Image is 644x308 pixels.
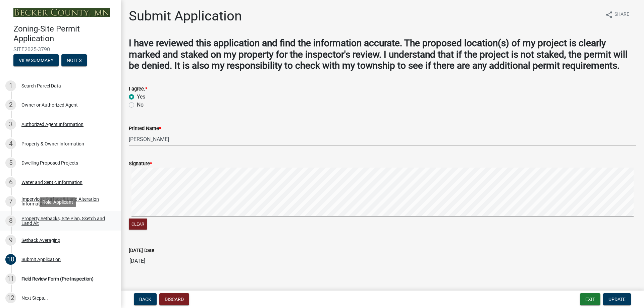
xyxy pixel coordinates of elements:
[5,119,16,130] div: 3
[40,217,76,226] div: Role: Applicant
[5,215,16,226] div: 8
[129,162,152,166] label: Signature
[5,158,16,168] div: 5
[605,11,613,19] i: share
[5,100,16,110] div: 2
[21,141,84,146] div: Property & Owner Information
[21,83,61,88] div: Search Parcel Data
[21,161,78,165] div: Dwelling Proposed Projects
[21,216,110,226] div: Property Setbacks, Site Plan, Sketch and Land Alt
[129,8,242,24] h1: Submit Application
[21,238,60,243] div: Setback Averaging
[40,197,76,207] div: Role: Applicant
[21,180,83,185] div: Water and Septic Information
[129,87,147,91] label: I agree.
[600,8,635,21] button: shareShare
[137,93,145,101] label: Yes
[5,138,16,149] div: 4
[5,235,16,246] div: 9
[5,273,16,284] div: 11
[129,248,154,253] label: [DATE] Date
[61,58,87,63] wm-modal-confirm: Notes
[139,297,151,302] span: Back
[159,293,189,305] button: Discard
[129,219,147,230] button: Clear
[21,122,84,127] div: Authorized Agent Information
[21,197,110,206] div: Impervious Surface & Land Alteration Information
[5,254,16,265] div: 10
[5,80,16,91] div: 1
[13,54,59,66] button: View Summary
[13,8,110,17] img: Becker County, Minnesota
[5,177,16,188] div: 6
[137,101,144,109] label: No
[21,103,78,107] div: Owner or Authorized Agent
[603,293,631,305] button: Update
[61,54,87,66] button: Notes
[21,257,61,262] div: Submit Application
[5,196,16,207] div: 7
[614,11,629,19] span: Share
[134,293,157,305] button: Back
[13,58,59,63] wm-modal-confirm: Summary
[608,297,626,302] span: Update
[129,38,628,71] strong: I have reviewed this application and find the information accurate. The proposed location(s) of m...
[580,293,600,305] button: Exit
[5,293,16,303] div: 12
[21,276,94,281] div: Field Review Form (Pre-Inspection)
[129,126,161,131] label: Printed Name
[13,46,107,53] span: SITE2025-3790
[13,24,115,44] h4: Zoning-Site Permit Application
